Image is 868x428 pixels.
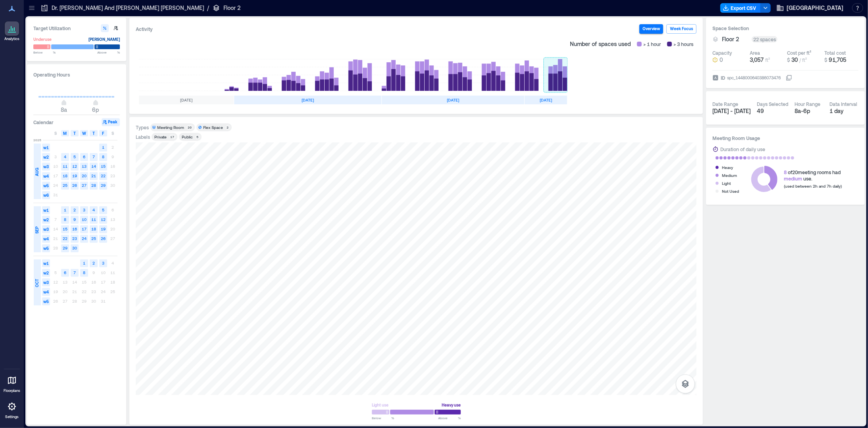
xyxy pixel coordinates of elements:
[784,169,787,175] span: 8
[182,134,193,140] div: Public
[34,279,40,288] span: OCT
[72,173,77,178] text: 19
[720,145,765,153] div: Duration of daily use
[102,207,104,212] text: 5
[42,259,50,267] span: w1
[33,71,120,79] h3: Operating Hours
[63,173,67,178] text: 18
[712,101,738,107] div: Date Range
[33,118,54,126] h3: Calendar
[101,164,106,169] text: 15
[721,74,725,82] span: ID
[73,217,76,222] text: 9
[89,35,120,43] div: [PERSON_NAME]
[2,19,22,44] a: Analytics
[72,246,77,250] text: 30
[765,57,770,63] span: ft²
[64,217,66,222] text: 8
[722,179,731,187] div: Light
[42,269,50,277] span: w2
[91,164,96,169] text: 14
[33,138,41,142] span: 2025
[82,226,87,231] text: 17
[225,125,230,130] div: 2
[136,25,153,33] div: Activity
[750,50,760,56] div: Area
[722,187,739,195] div: Not Used
[712,56,747,64] button: 0
[824,50,846,56] div: Total cost
[91,217,96,222] text: 11
[712,134,858,142] h3: Meeting Room Usage
[42,191,50,199] span: w6
[102,154,104,159] text: 8
[722,35,739,43] span: Floor 2
[4,36,19,41] p: Analytics
[1,371,23,395] a: Floorplans
[102,130,104,136] span: F
[830,101,858,107] div: Data Interval
[203,125,223,130] div: Flex Space
[33,35,52,43] div: Underuse
[774,2,846,14] button: [GEOGRAPHIC_DATA]
[382,96,524,104] div: [DATE]
[787,56,821,64] button: $ 30 / ft²
[91,236,96,241] text: 25
[712,24,858,32] h3: Space Selection
[372,401,389,409] div: Light use
[42,297,50,305] span: w5
[712,107,751,114] span: [DATE] - [DATE]
[34,226,40,234] span: SEP
[757,101,788,107] div: Days Selected
[92,154,95,159] text: 7
[829,56,846,63] span: 91,705
[102,145,104,150] text: 1
[438,416,461,420] span: Above %
[442,401,461,409] div: Heavy use
[33,24,120,32] h3: Target Utilization
[83,261,85,265] text: 1
[722,163,733,171] div: Heavy
[787,50,811,56] div: Cost per ft²
[799,57,807,63] span: / ft²
[787,57,790,63] span: $
[72,236,77,241] text: 23
[372,416,394,420] span: Below %
[639,24,663,34] button: Overview
[83,154,85,159] text: 6
[64,154,66,159] text: 4
[63,164,67,169] text: 11
[752,36,778,42] div: 22 spaces
[784,176,802,181] span: medium
[42,235,50,243] span: w4
[34,168,40,177] span: AUG
[720,3,761,13] button: Export CSV
[83,270,85,275] text: 8
[82,236,87,241] text: 24
[726,74,781,82] div: spc_1448000640386073476
[101,226,106,231] text: 19
[83,207,85,212] text: 3
[567,37,697,51] div: Number of spaces used
[97,50,120,55] span: Above %
[784,184,842,188] span: (used between 2h and 7h daily)
[42,216,50,224] span: w2
[82,183,87,188] text: 27
[42,153,50,161] span: w2
[830,107,859,115] div: 1 day
[102,261,104,265] text: 3
[91,183,96,188] text: 28
[187,125,193,130] div: 20
[784,169,842,182] div: of 20 meeting rooms had use.
[722,35,749,43] button: Floor 2
[72,183,77,188] text: 26
[795,101,820,107] div: Hour Range
[64,130,67,136] span: M
[722,171,737,179] div: Medium
[54,130,57,136] span: S
[73,270,76,275] text: 7
[33,50,56,55] span: Below %
[5,415,19,419] p: Settings
[42,163,50,171] span: w3
[223,4,241,12] p: Floor 2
